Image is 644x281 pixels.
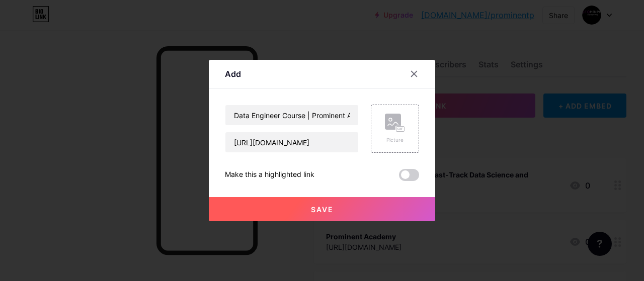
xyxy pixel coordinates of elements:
[225,68,241,80] div: Add
[209,197,435,221] button: Save
[225,132,358,152] input: URL
[225,169,314,181] div: Make this a highlighted link
[311,205,334,214] span: Save
[385,136,405,144] div: Picture
[225,105,358,125] input: Title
